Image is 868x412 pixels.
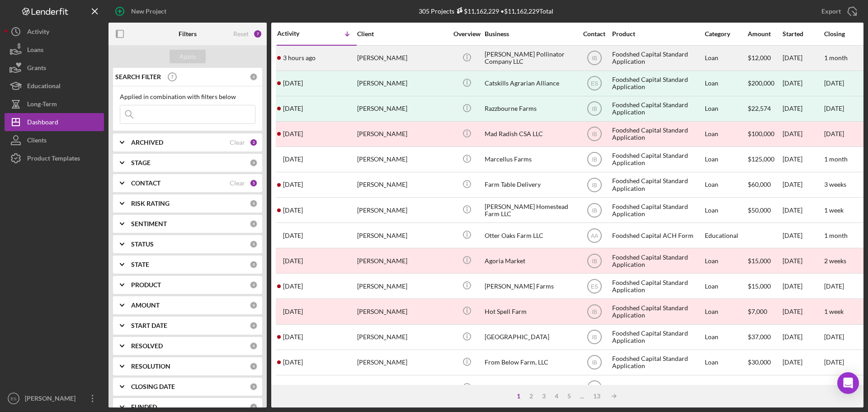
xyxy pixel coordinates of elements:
div: 4 [550,393,563,400]
button: Grants [5,59,104,77]
div: Razzbourne Farms [485,97,575,121]
div: Agoria Market [485,249,575,273]
a: Loans [5,41,104,59]
div: Loan [705,350,747,374]
div: Foodshed Capital Standard Application [612,97,703,121]
div: [DATE] [783,46,823,70]
div: [GEOGRAPHIC_DATA] [485,325,575,349]
div: Loan [705,71,747,95]
div: Dashboard [27,113,58,133]
div: [PERSON_NAME] [357,46,448,70]
div: Started [783,30,823,38]
b: RISK RATING [131,200,170,207]
time: 2025-07-18 19:09 [283,384,303,391]
div: Foodshed Capital ACH Form [612,223,703,247]
text: IB [592,309,597,315]
div: Applied in combination with filters below [120,93,255,100]
div: [DATE] [824,80,844,87]
div: [DATE] [783,350,823,374]
span: $125,000 [748,155,774,163]
div: [PERSON_NAME] [357,299,448,323]
b: CLOSING DATE [131,383,175,390]
div: [DATE] [783,325,823,349]
div: $30,000 [748,350,782,374]
span: $12,000 [748,54,771,62]
div: [PERSON_NAME] [357,223,448,247]
div: Loan [705,122,747,146]
b: SEARCH FILTER [115,73,161,81]
div: [PERSON_NAME] [357,71,448,95]
div: $15,000 [748,249,782,273]
div: [DATE] [783,173,823,197]
div: Contact [577,30,611,38]
div: Export [821,2,841,20]
div: Foodshed Capital Standard Application [612,299,703,323]
div: Activity [277,30,317,37]
text: IB [592,131,597,137]
div: Otter Oaks Farm LLC [485,223,575,247]
b: CONTACT [131,180,160,187]
time: 2025-08-21 15:21 [283,156,303,163]
span: $15,000 [748,282,771,290]
div: Triple E Farms LLC [485,376,575,400]
div: 2 [525,393,538,400]
div: Loan [705,274,747,298]
b: STATE [131,261,149,268]
span: $60,000 [748,180,771,188]
div: [DATE] [783,223,823,247]
div: [PERSON_NAME] [23,389,81,410]
div: 0 [250,73,258,81]
text: IB [592,55,597,62]
div: Loan [705,97,747,121]
time: [DATE] [824,333,844,341]
text: IB [592,207,597,213]
text: ES [590,283,598,289]
time: 2025-07-31 00:09 [283,308,303,315]
div: 0 [250,383,258,391]
div: Foodshed Capital Standard Application [612,122,703,146]
b: START DATE [131,322,167,329]
div: 0 [250,159,258,167]
b: STATUS [131,241,154,248]
div: Marcellus Farms [485,147,575,171]
div: [PERSON_NAME] [357,147,448,171]
div: 1 [512,393,525,400]
div: Loan [705,46,747,70]
time: 1 week [824,308,844,315]
div: Foodshed Capital Standard Application [612,249,703,273]
a: Activity [5,23,104,41]
button: Export [812,2,863,20]
time: [DATE] [824,130,844,137]
text: ES [11,396,17,401]
div: 0 [250,362,258,370]
button: Educational [5,77,104,95]
time: 1 month [824,155,848,163]
button: Clients [5,131,104,149]
b: ARCHIVED [131,139,163,146]
div: Product Templates [27,149,80,170]
div: $100,000 [748,122,782,146]
div: [PERSON_NAME] [357,198,448,222]
div: [PERSON_NAME] [357,376,448,400]
div: Product [612,30,703,38]
div: Educational [27,77,61,97]
div: Foodshed Capital Standard Application [612,350,703,374]
div: $200,000 [748,71,782,95]
text: IB [592,360,597,366]
div: Loans [27,41,43,61]
a: Long-Term [5,95,104,113]
b: AMOUNT [131,302,160,309]
text: ES [590,81,598,87]
time: 2025-08-26 12:59 [283,130,303,137]
div: 0 [250,322,258,330]
text: IB [592,258,597,264]
div: Foodshed Capital ACH Form [612,376,703,400]
button: Dashboard [5,113,104,131]
div: Overview [450,30,484,38]
div: $7,000 [748,299,782,323]
div: [DATE] [783,97,823,121]
time: 2025-08-06 14:30 [283,257,303,265]
div: [DATE] [783,71,823,95]
time: 2025-08-06 20:48 [283,232,303,239]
